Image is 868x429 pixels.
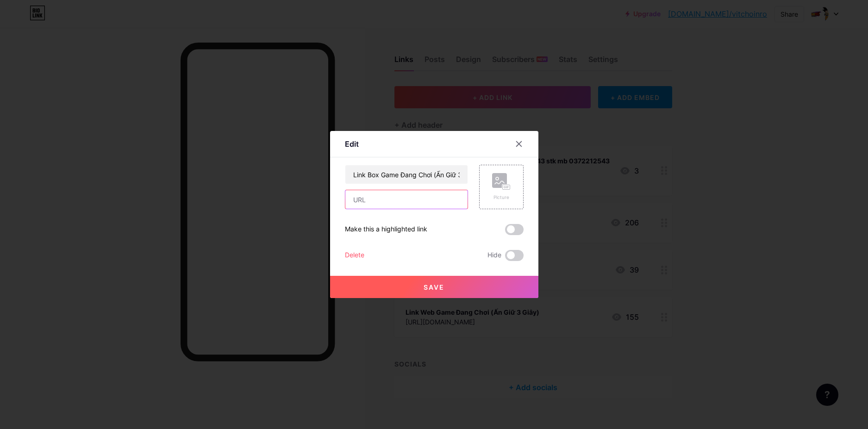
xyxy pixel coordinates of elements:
[424,283,444,291] span: Save
[345,138,359,149] div: Edit
[345,165,468,184] input: Title
[345,190,468,209] input: URL
[330,276,538,298] button: Save
[487,250,501,261] span: Hide
[492,194,511,201] div: Picture
[345,250,364,261] div: Delete
[345,224,427,235] div: Make this a highlighted link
